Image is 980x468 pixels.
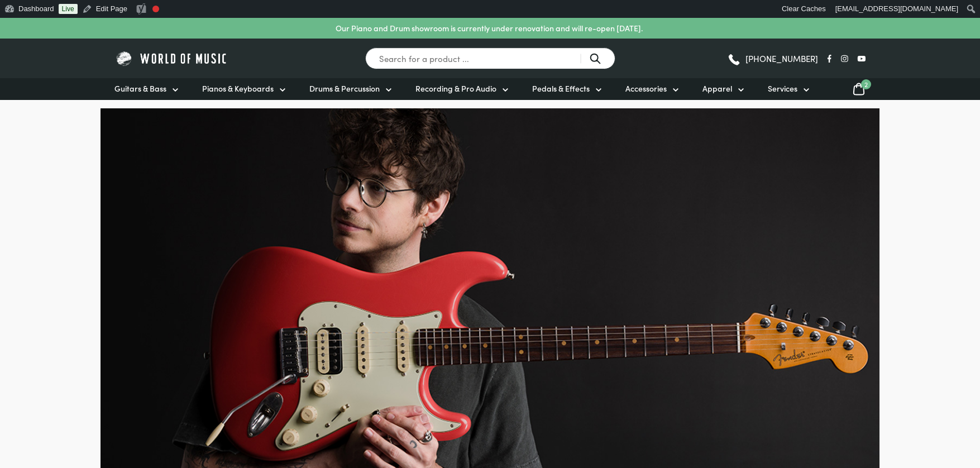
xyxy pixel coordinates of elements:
iframe: Chat with our support team [818,345,980,468]
span: Drums & Percussion [309,83,380,94]
a: Live [59,4,78,14]
input: Search for a product ... [365,47,615,69]
span: Accessories [625,83,667,94]
img: World of Music [114,50,229,67]
p: Our Piano and Drum showroom is currently under renovation and will re-open [DATE]. [336,22,643,34]
span: Recording & Pro Audio [415,83,496,94]
span: Services [768,83,797,94]
span: 2 [861,79,871,89]
span: Pianos & Keyboards [202,83,274,94]
span: [PHONE_NUMBER] [745,54,818,63]
span: Pedals & Effects [532,83,590,94]
span: Guitars & Bass [114,83,166,94]
a: [PHONE_NUMBER] [727,50,818,67]
span: Apparel [702,83,732,94]
div: Needs improvement [152,6,159,12]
